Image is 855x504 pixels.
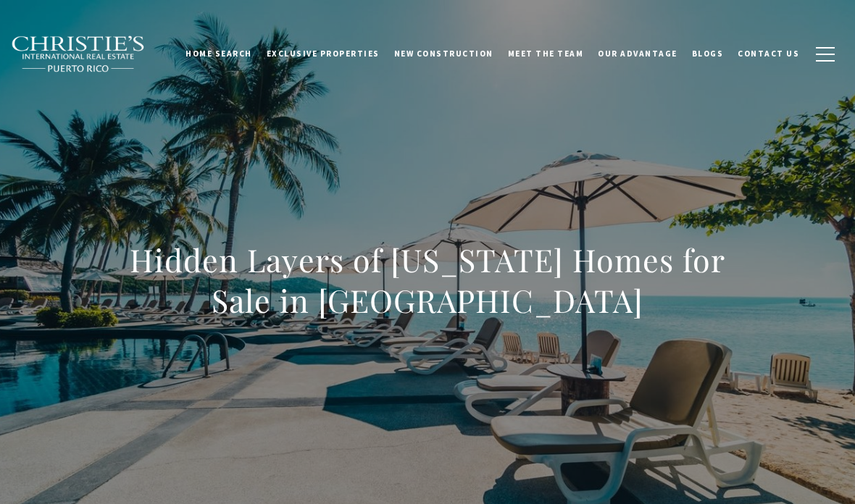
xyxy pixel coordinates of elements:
a: New Construction [387,35,501,72]
h1: Hidden Layers of [US_STATE] Homes for Sale in [GEOGRAPHIC_DATA] [108,240,747,321]
a: Exclusive Properties [259,35,387,72]
a: Our Advantage [591,35,685,72]
span: Blogs [692,49,724,59]
img: Christie's International Real Estate black text logo [11,35,146,73]
span: Contact Us [738,49,799,59]
a: Home Search [178,35,259,72]
span: New Construction [394,49,493,59]
a: Meet the Team [501,35,591,72]
span: Our Advantage [598,49,677,59]
a: Blogs [685,35,731,72]
span: Exclusive Properties [267,49,380,59]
